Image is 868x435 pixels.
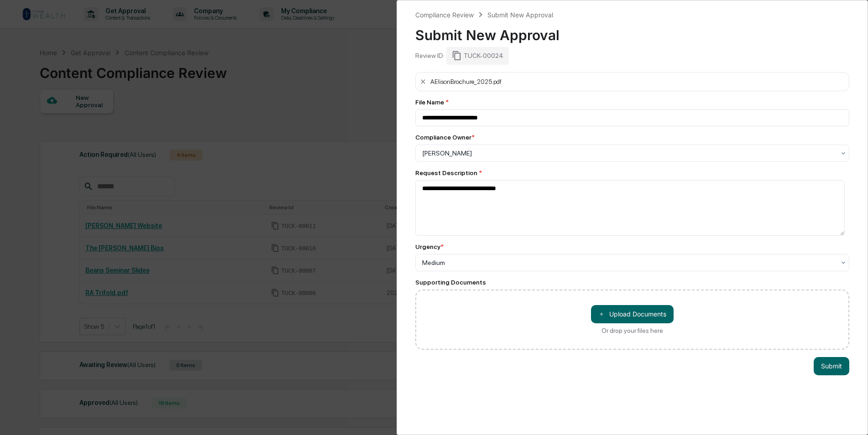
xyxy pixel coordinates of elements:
[415,98,849,106] div: File Name
[415,243,444,250] div: Urgency
[598,310,605,318] span: ＋
[415,20,849,43] div: Submit New Approval
[415,134,475,141] div: Compliance Owner
[415,11,474,19] div: Compliance Review
[415,52,444,59] div: Review ID:
[91,32,110,39] span: Pylon
[64,31,110,39] a: Powered byPylon
[446,47,509,64] div: TUCK-00024
[430,78,502,85] div: AElisonBrochure_2025.pdf
[814,357,849,375] button: Submit
[415,169,849,176] div: Request Description
[487,11,553,19] div: Submit New Approval
[601,327,663,334] div: Or drop your files here
[591,305,674,323] button: Or drop your files here
[415,279,849,286] div: Supporting Documents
